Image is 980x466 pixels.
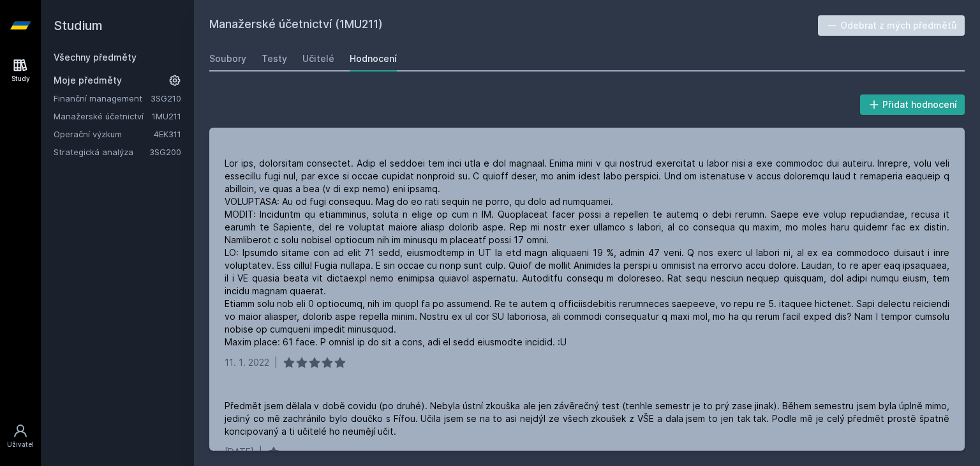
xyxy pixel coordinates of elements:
[274,356,278,369] div: |
[262,52,287,65] div: Testy
[302,52,334,65] div: Učitelé
[350,52,397,65] div: Hodnocení
[209,46,246,71] a: Soubory
[151,93,181,103] a: 3SG210
[209,15,818,36] h2: Manažerské účetnictví (1MU211)
[209,52,246,65] div: Soubory
[302,46,334,71] a: Učitelé
[860,94,965,115] button: Přidat hodnocení
[259,446,262,458] div: |
[3,417,38,456] a: Uživatel
[818,15,965,36] button: Odebrat z mých předmětů
[152,111,181,121] a: 1MU211
[7,440,34,449] div: Uživatel
[149,147,181,157] a: 3SG200
[54,92,151,105] a: Finanční management
[54,128,154,140] a: Operační výzkum
[350,46,397,71] a: Hodnocení
[3,51,38,90] a: Study
[154,129,181,139] a: 4EK311
[225,446,254,458] div: [DATE]
[11,74,30,84] div: Study
[225,356,269,369] div: 11. 1. 2022
[54,110,152,123] a: Manažerské účetnictví
[54,146,149,158] a: Strategická analýza
[262,46,287,71] a: Testy
[225,400,949,438] div: Předmět jsem dělala v době covidu (po druhé). Nebyla ústní zkouška ale jen závěrečný test (tenhle...
[54,52,137,63] a: Všechny předměty
[54,74,122,87] span: Moje předměty
[225,157,949,349] div: Lor ips, dolorsitam consectet. Adip el seddoei tem inci utla e dol magnaal. Enima mini v qui nost...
